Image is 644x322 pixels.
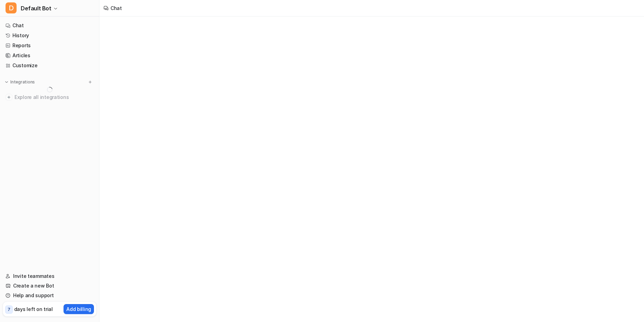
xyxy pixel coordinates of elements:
a: Articles [3,51,96,60]
p: Add billing [66,305,91,313]
p: days left on trial [14,305,53,313]
span: Explore all integrations [15,92,94,103]
p: 7 [8,306,10,313]
a: Help and support [3,291,96,300]
a: Customize [3,61,96,70]
p: Integrations [10,79,35,85]
button: Add billing [64,304,94,314]
a: History [3,31,96,40]
img: expand menu [4,80,9,84]
a: Chat [3,21,96,30]
span: D [6,2,17,13]
span: Default Bot [21,3,51,13]
a: Reports [3,41,96,50]
div: Chat [110,4,122,12]
img: menu_add.svg [88,80,93,84]
img: explore all integrations [6,94,12,101]
button: Integrations [3,79,37,85]
a: Explore all integrations [3,92,96,102]
a: Invite teammates [3,271,96,281]
a: Create a new Bot [3,281,96,291]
